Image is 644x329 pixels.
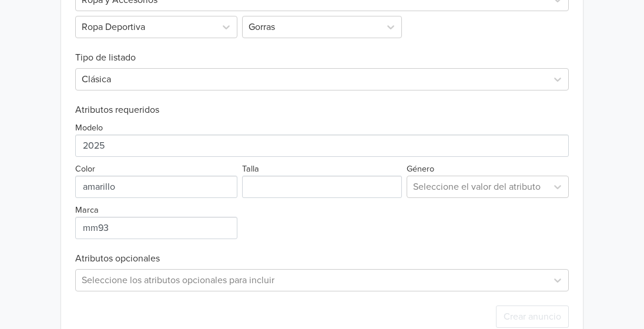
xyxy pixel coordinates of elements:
label: Talla [242,163,259,176]
label: Género [407,163,434,176]
label: Marca [75,204,99,217]
h6: Atributos opcionales [75,253,569,264]
h6: Atributos requeridos [75,105,569,116]
label: Modelo [75,122,103,135]
button: Crear anuncio [496,305,569,328]
label: Color [75,163,95,176]
h6: Tipo de listado [75,38,569,63]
